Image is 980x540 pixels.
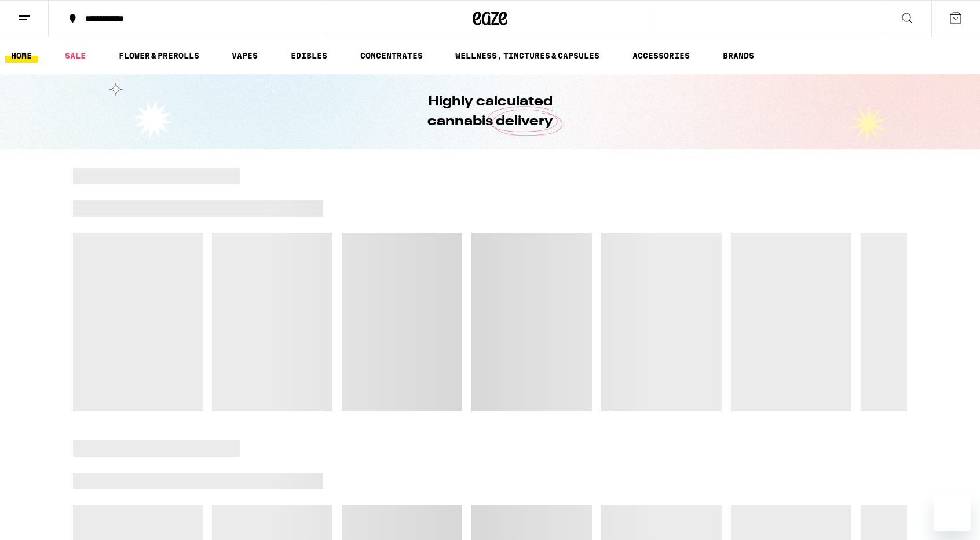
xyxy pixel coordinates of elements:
h1: Highly calculated cannabis delivery [394,92,586,132]
a: WELLNESS, TINCTURES & CAPSULES [449,49,605,63]
a: SALE [59,49,92,63]
a: CONCENTRATES [354,49,429,63]
a: BRANDS [717,49,760,63]
iframe: Button to launch messaging window [934,494,971,531]
a: EDIBLES [285,49,333,63]
a: FLOWER & PREROLLS [113,49,205,63]
a: ACCESSORIES [627,49,696,63]
a: VAPES [226,49,264,63]
a: HOME [5,49,38,63]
